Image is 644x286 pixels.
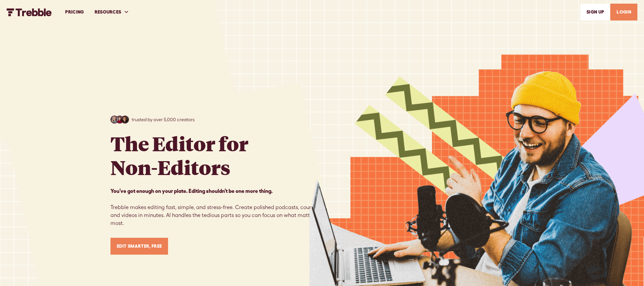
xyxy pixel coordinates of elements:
[110,131,248,179] h1: The Editor for Non-Editors
[110,188,273,194] strong: You’ve got enough on your plate. Editing shouldn’t be one more thing. ‍
[110,238,168,255] a: Edit Smarter, Free
[89,1,135,23] div: RESOURCES
[60,1,89,23] a: PRICING
[110,187,322,227] p: Trebble makes editing fast, simple, and stress-free. Create polished podcasts, courses, and video...
[580,4,610,20] a: SIGn UP
[132,116,194,123] p: trusted by over 5,000 creators
[95,9,121,16] div: RESOURCES
[610,4,637,20] a: LOGIN
[7,8,52,16] img: Trebble FM Logo
[7,8,52,16] a: home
